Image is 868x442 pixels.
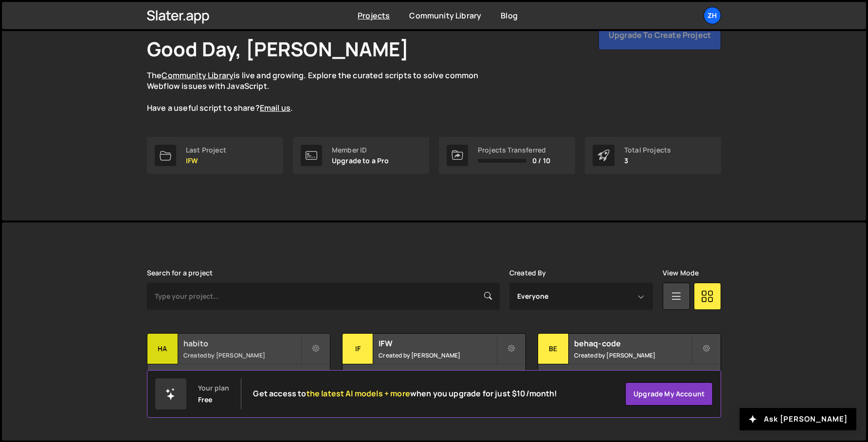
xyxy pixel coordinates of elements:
[342,333,525,394] a: IF IFW Created by [PERSON_NAME] 1 page, last updated by [PERSON_NAME] [DATE]
[253,389,557,398] h2: Get access to when you upgrade for just $10/month!
[147,35,409,62] h1: Good Day, [PERSON_NAME]
[663,269,699,277] label: View Mode
[501,10,518,21] a: Blog
[147,333,330,394] a: ha habito Created by [PERSON_NAME] 6 pages, last updated by [PERSON_NAME] [DATE]
[343,364,525,393] div: 1 page, last updated by [PERSON_NAME] [DATE]
[198,396,213,404] div: Free
[183,351,301,359] small: Created by [PERSON_NAME]
[147,269,213,277] label: Search for a project
[379,351,496,359] small: Created by [PERSON_NAME]
[704,7,721,24] a: zh
[183,338,301,349] h2: habito
[538,364,721,393] div: 1 page, last updated by [PERSON_NAME] [DATE]
[478,146,550,154] div: Projects Transferred
[532,157,550,165] span: 0 / 10
[186,146,226,154] div: Last Project
[538,333,721,394] a: be behaq-code Created by [PERSON_NAME] 1 page, last updated by [PERSON_NAME] [DATE]
[332,157,389,165] p: Upgrade to a Pro
[740,408,856,430] button: Ask [PERSON_NAME]
[307,388,410,399] span: the latest AI models + more
[624,157,671,165] p: 3
[343,334,373,364] div: IF
[147,364,330,393] div: 6 pages, last updated by [PERSON_NAME] [DATE]
[358,10,390,21] a: Projects
[147,70,497,114] p: The is live and growing. Explore the curated scripts to solve common Webflow issues with JavaScri...
[509,269,546,277] label: Created By
[260,102,290,113] a: Email us
[625,382,713,406] a: Upgrade my account
[624,146,671,154] div: Total Projects
[538,334,569,364] div: be
[409,10,481,21] a: Community Library
[574,338,691,349] h2: behaq-code
[379,338,496,349] h2: IFW
[574,351,691,359] small: Created by [PERSON_NAME]
[147,283,500,310] input: Type your project...
[162,70,234,81] a: Community Library
[198,384,229,392] div: Your plan
[186,157,226,165] p: IFW
[147,137,283,174] a: Last Project IFW
[147,334,178,364] div: ha
[332,146,389,154] div: Member ID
